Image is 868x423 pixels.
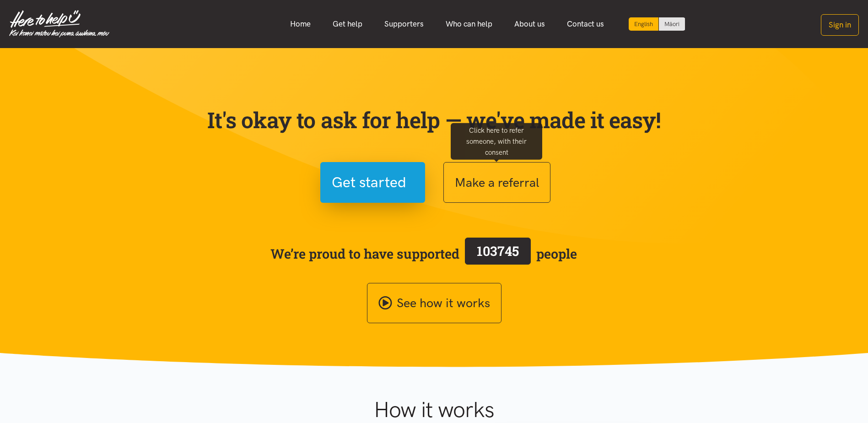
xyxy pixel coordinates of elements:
button: Get started [320,162,425,203]
span: We’re proud to have supported people [270,236,577,271]
button: Make a referral [443,162,550,203]
a: Who can help [435,14,503,34]
p: It's okay to ask for help — we've made it easy! [205,107,663,133]
a: Get help [322,14,373,34]
img: Home [9,10,109,38]
a: See how it works [367,283,501,324]
div: Current language [629,17,659,31]
a: Contact us [556,14,615,34]
a: Home [279,14,322,34]
a: Switch to Te Reo Māori [659,17,685,31]
a: Supporters [373,14,435,34]
div: Click here to refer someone, with their consent [451,123,542,159]
h1: How it works [285,396,583,423]
div: Language toggle [629,17,685,31]
a: About us [503,14,556,34]
a: 103745 [459,236,536,271]
span: Get started [332,171,406,194]
span: 103745 [477,242,519,260]
button: Sign in [821,14,859,36]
